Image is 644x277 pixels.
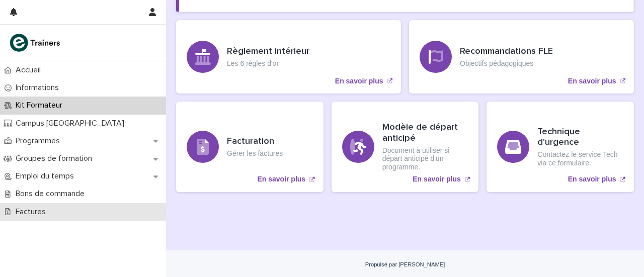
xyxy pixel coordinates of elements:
[16,119,124,127] font: Campus [GEOGRAPHIC_DATA]
[16,172,74,180] font: Emploi du temps
[16,208,46,216] font: Factures
[16,190,85,198] font: Bons de commande
[487,102,634,192] a: En savoir plus
[257,175,305,183] font: En savoir plus
[335,77,383,85] font: En savoir plus
[8,33,63,53] img: K0CqGN7SDeD6s4JG8KQk
[227,47,309,56] font: Règlement intérieur
[537,127,580,147] font: Technique d'urgence
[537,150,617,167] font: Contactez le service Tech via ce formulaire.
[227,149,283,157] font: Gérer les factures
[568,175,616,183] font: En savoir plus
[16,101,62,109] font: Kit Formateur
[227,137,274,146] font: Facturation
[409,20,634,94] a: En savoir plus
[382,123,458,143] font: Modèle de départ anticipé
[16,66,41,74] font: Accueil
[382,146,450,171] font: Document à utiliser si départ anticipé d'un programme.
[332,102,479,192] a: En savoir plus
[460,47,553,56] font: Recommandations FLE
[16,83,59,91] font: Informations
[227,59,279,67] font: Les 6 règles d'or
[568,77,616,85] font: En savoir plus
[16,154,92,162] font: Groupes de formation
[413,175,461,183] font: En savoir plus
[460,59,533,67] font: Objectifs pédagogiques
[16,137,60,145] font: Programmes
[365,261,445,267] a: Propulsé par [PERSON_NAME]
[176,20,401,94] a: En savoir plus
[176,102,324,192] a: En savoir plus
